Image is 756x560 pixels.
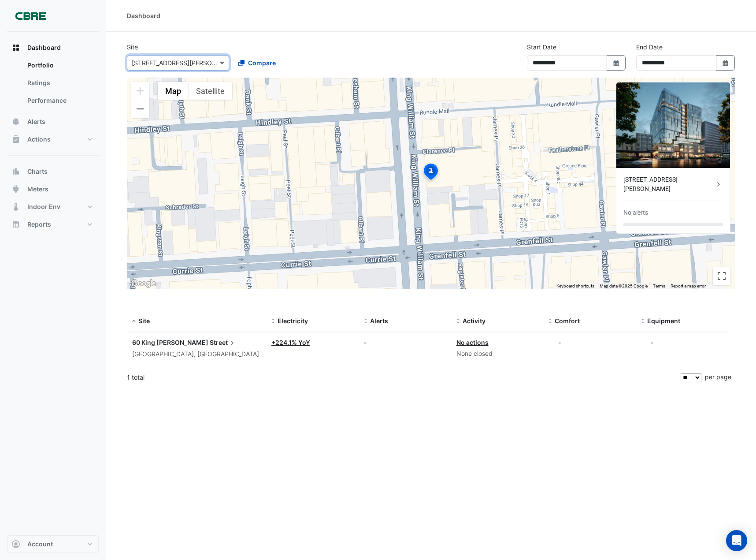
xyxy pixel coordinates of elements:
button: Dashboard [7,39,99,56]
button: Indoor Env [7,198,99,216]
div: Dashboard [127,11,160,20]
span: Meters [27,185,48,194]
span: Account [27,540,53,549]
button: Reports [7,216,99,233]
span: Alerts [370,317,388,325]
a: Performance [20,92,99,109]
app-icon: Charts [11,167,20,176]
a: +224.1% YoY [271,339,310,346]
app-icon: Reports [11,220,20,229]
button: Show street map [158,82,189,100]
span: Street [210,338,237,347]
label: Site [127,42,138,52]
img: 60 King William Street [616,82,730,168]
span: Activity [463,317,485,325]
a: Report a map error [671,284,706,288]
span: Site [138,317,150,325]
div: - [558,338,561,347]
span: Map data ©2025 Google [600,284,648,288]
fa-icon: Select Date [722,59,730,67]
span: Electricity [278,317,308,325]
app-icon: Actions [11,135,20,144]
div: None closed [456,349,538,359]
fa-icon: Select Date [612,59,620,67]
a: Open this area in Google Maps (opens a new window) [129,278,158,289]
label: End Date [636,42,663,52]
button: Zoom out [131,100,149,118]
div: - [364,338,446,347]
span: Alerts [27,117,45,126]
button: Show satellite imagery [189,82,232,100]
div: Dashboard [7,56,99,113]
button: Zoom in [131,82,149,100]
span: Dashboard [27,43,61,52]
button: Compare [233,55,282,71]
div: [GEOGRAPHIC_DATA], [GEOGRAPHIC_DATA] [132,349,261,359]
img: Google [129,278,158,289]
a: Portfolio [20,56,99,74]
button: Keyboard shortcuts [556,283,594,289]
a: Ratings [20,74,99,92]
app-icon: Meters [11,185,20,194]
span: Comfort [555,317,580,325]
img: Company Logo [11,7,50,25]
app-icon: Dashboard [11,43,20,52]
app-icon: Indoor Env [11,202,20,211]
button: Charts [7,163,99,180]
span: Compare [248,58,276,67]
span: 60 King [PERSON_NAME] [132,339,208,346]
span: Charts [27,167,48,176]
app-icon: Alerts [11,117,20,126]
div: - [651,338,654,347]
div: [STREET_ADDRESS][PERSON_NAME] [623,175,714,194]
span: per page [705,373,731,381]
label: Start Date [527,42,556,52]
a: No actions [456,339,489,346]
div: No alerts [623,208,648,217]
span: Actions [27,135,51,144]
button: Meters [7,180,99,198]
span: Indoor Env [27,202,60,211]
div: 1 total [127,366,679,388]
div: Open Intercom Messenger [726,530,747,551]
button: Account [7,535,99,553]
button: Alerts [7,113,99,131]
button: Toggle fullscreen view [713,267,730,285]
a: Terms (opens in new tab) [653,284,665,288]
span: Equipment [647,317,680,325]
img: site-pin-selected.svg [421,162,441,183]
button: Actions [7,131,99,148]
span: Reports [27,220,51,229]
